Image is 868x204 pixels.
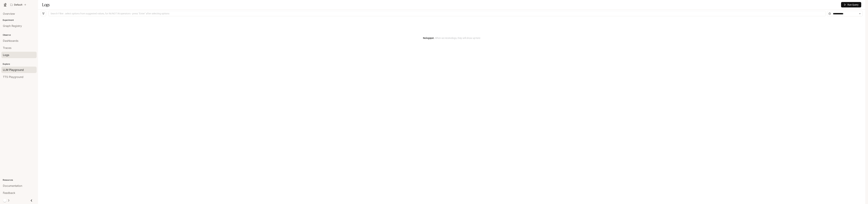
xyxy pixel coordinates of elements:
[423,36,480,40] article: No logs yet.
[435,37,480,39] span: When we receive logs , they will show up here
[9,1,28,8] button: All workspaces
[847,3,859,7] span: Run Query
[42,1,50,8] h1: Logs
[41,11,46,16] button: filter
[42,12,45,15] span: filter
[14,3,22,6] p: Default
[841,2,861,7] button: Run Query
